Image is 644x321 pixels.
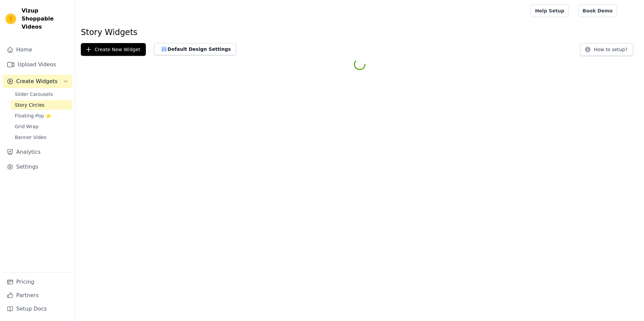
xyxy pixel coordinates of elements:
[81,27,639,38] h1: Story Widgets
[15,134,46,141] span: Banner Video
[3,43,72,57] a: Home
[15,102,44,108] span: Story Circles
[154,43,236,55] button: Default Design Settings
[580,43,633,56] button: How to setup?
[3,145,72,159] a: Analytics
[3,302,72,316] a: Setup Docs
[16,77,58,85] span: Create Widgets
[22,7,70,31] span: Vizup Shoppable Videos
[580,48,633,54] a: How to setup?
[11,100,72,110] a: Story Circles
[5,13,16,24] img: Vizup
[11,90,72,99] a: Slider Carousels
[530,4,569,17] a: Help Setup
[15,91,53,98] span: Slider Carousels
[3,75,72,88] button: Create Widgets
[11,111,72,120] a: Floating-Pop ⭐
[81,43,146,56] button: Create New Widget
[578,4,617,17] a: Book Demo
[11,133,72,142] a: Banner Video
[3,58,72,71] a: Upload Videos
[3,160,72,174] a: Settings
[3,275,72,289] a: Pricing
[3,289,72,302] a: Partners
[15,112,51,119] span: Floating-Pop ⭐
[11,122,72,131] a: Grid Wrap
[15,123,38,130] span: Grid Wrap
